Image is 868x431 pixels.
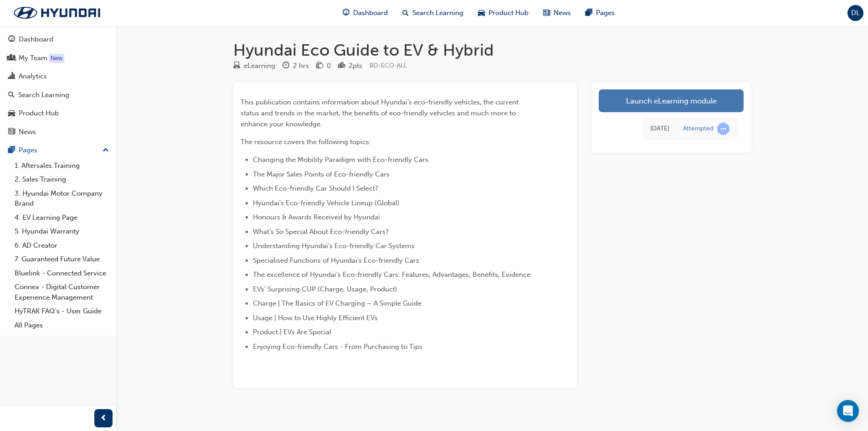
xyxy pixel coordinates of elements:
span: Which Eco-friendly Car Should I Select? [253,184,378,192]
div: 2 pts [349,61,362,71]
span: Charge | The Basics of EV Charging – A Simple Guide [253,299,421,307]
span: Enjoying Eco-friendly Cars - From Purchasing to Tips [253,343,422,351]
a: car-iconProduct Hub [471,4,536,22]
span: The Major Sales Points of Eco-friendly Cars [253,170,390,178]
span: What’s So Special About Eco-friendly Cars? [253,228,389,236]
a: All Pages [11,318,113,332]
a: Analytics [4,68,113,85]
a: My Team [4,50,113,67]
span: Honours & Awards Received by Hyundai [253,213,380,221]
div: Type [233,60,275,72]
a: 7. Guaranteed Future Value [11,252,113,266]
a: Search Learning [4,87,113,104]
button: Pages [4,142,113,159]
a: 5. Hyundai Warranty [11,224,113,239]
a: News [4,124,113,140]
a: pages-iconPages [578,4,622,22]
div: Analytics [19,71,47,82]
a: 4. EV Learning Page [11,211,113,225]
div: Price [316,60,331,72]
img: Trak [5,3,109,22]
div: My Team [19,53,47,63]
div: Search Learning [18,90,69,100]
div: News [19,127,36,137]
a: Dashboard [4,31,113,48]
div: 2 hrs [293,61,309,71]
a: 6. AD Creator [11,239,113,253]
span: Product Hub [488,8,529,18]
span: Pages [596,8,615,18]
a: news-iconNews [536,4,578,22]
span: car-icon [8,109,15,118]
span: DL [851,8,860,18]
span: people-icon [8,54,15,62]
a: 2. Sales Training [11,172,113,187]
span: Learning resource code [370,62,407,69]
span: car-icon [478,7,485,19]
div: Attempted [683,125,714,133]
span: chart-icon [8,73,15,81]
span: pages-icon [8,146,15,155]
a: Product Hub [4,105,113,122]
span: pages-icon [586,7,592,19]
span: news-icon [8,128,15,136]
div: Duration [282,60,309,72]
a: guage-iconDashboard [335,4,395,22]
div: Pages [19,145,37,156]
a: Launch eLearning module [599,89,744,112]
button: DL [847,5,863,21]
span: Understanding Hyundai’s Eco-friendly Car Systems [253,242,415,250]
span: Usage | How to Use Highly Efficient EVs [253,314,378,322]
span: search-icon [402,7,409,19]
span: prev-icon [100,413,107,424]
div: Product Hub [19,108,59,119]
span: Hyundai’s Eco-friendly Vehicle Lineup (Global) [253,199,400,207]
span: Product | EVs Are Special [253,328,331,336]
span: This publication contains information about Hyundai’s eco-friendly vehicles, the current status a... [241,98,520,128]
span: learningResourceType_ELEARNING-icon [233,62,240,70]
a: HyTRAK FAQ's - User Guide [11,304,113,318]
a: 1. Aftersales Training [11,159,113,173]
span: clock-icon [282,62,289,70]
h1: Hyundai Eco Guide to EV & Hybrid [233,40,751,60]
div: Sat Aug 23 2025 12:45:48 GMT+0930 (Australian Central Standard Time) [650,124,669,134]
a: Bluelink - Connected Service [11,266,113,280]
a: Connex - Digital Customer Experience Management [11,280,113,304]
span: News [554,8,571,18]
span: learningRecordVerb_ATTEMPT-icon [717,123,729,135]
div: 0 [327,61,331,71]
span: money-icon [316,62,323,70]
span: news-icon [543,7,550,19]
span: guage-icon [8,36,15,44]
span: EVs’ Surprising CUP (Charge, Usage, Product) [253,285,397,293]
a: search-iconSearch Learning [395,4,471,22]
span: search-icon [8,91,15,99]
span: podium-icon [338,62,345,70]
span: Specialised Functions of Hyundai’s Eco-friendly Cars [253,256,419,265]
div: Open Intercom Messenger [837,400,859,422]
span: guage-icon [343,7,349,19]
div: Dashboard [19,34,53,45]
span: Search Learning [412,8,463,18]
a: 3. Hyundai Motor Company Brand [11,187,113,211]
span: Dashboard [353,8,388,18]
div: eLearning [244,61,275,71]
span: The excellence of Hyundai’s Eco-friendly Cars: Features, Advantages, Benefits, Evidence [253,270,530,279]
span: Changing the Mobility Paradigm with Eco-friendly Cars [253,156,428,164]
div: Tooltip anchor [49,54,64,63]
span: The resource covers the following topics: [241,138,371,146]
div: Points [338,60,362,72]
button: DashboardMy TeamAnalyticsSearch LearningProduct HubNews [4,29,113,142]
span: up-icon [103,145,109,156]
